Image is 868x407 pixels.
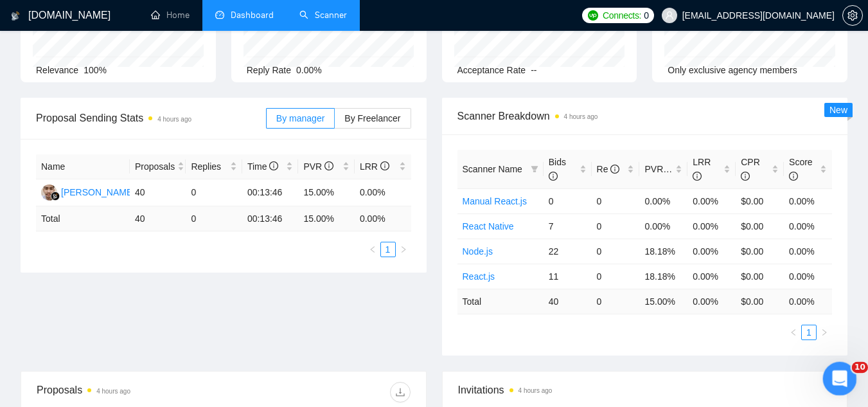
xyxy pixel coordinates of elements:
td: 0 [186,206,242,231]
td: 0.00 % [355,206,411,231]
span: Connects: [603,8,641,23]
li: 1 [801,325,817,340]
time: 4 hours ago [96,388,130,395]
a: AI[PERSON_NAME] [41,186,135,197]
span: 0 [644,8,649,23]
span: info-circle [789,172,798,181]
td: 22 [544,239,592,264]
span: LRR [693,157,711,181]
span: Bids [549,157,566,181]
a: homeHome [151,10,190,21]
span: info-circle [549,172,558,181]
td: 15.00 % [298,206,355,231]
span: LRR [360,161,389,172]
a: React Native [463,221,514,231]
span: right [820,329,828,336]
span: 0.00% [296,65,322,75]
span: By manager [276,113,324,123]
td: 0 [592,264,640,289]
td: 0.00% [355,179,411,206]
button: setting [842,5,863,26]
img: logo [11,6,20,26]
td: $0.00 [736,264,784,289]
span: setting [843,10,862,21]
li: Next Page [396,242,411,257]
li: 1 [380,242,396,257]
td: 40 [544,289,592,314]
span: info-circle [380,161,389,170]
td: 0.00% [784,213,832,239]
span: info-circle [693,172,702,181]
span: info-circle [741,172,750,181]
a: setting [842,10,863,21]
span: -- [531,65,536,75]
time: 4 hours ago [157,116,191,123]
td: 15.00 % [639,289,687,314]
td: 00:13:46 [242,206,299,231]
td: 0 [186,179,242,206]
span: PVR [303,161,333,172]
td: 18.18% [639,264,687,289]
td: 7 [544,213,592,239]
td: 0.00% [687,213,736,239]
span: By Freelancer [344,113,400,123]
img: AI [41,185,57,201]
span: Invitations [458,382,832,398]
span: left [790,329,797,336]
span: Only exclusive agency members [668,65,797,75]
button: right [396,242,411,257]
td: 0.00 % [784,289,832,314]
th: Name [36,154,130,179]
td: $ 0.00 [736,289,784,314]
a: 1 [802,325,816,339]
div: Proposals [37,382,224,402]
span: Proposals [135,159,175,174]
span: left [369,246,376,253]
img: gigradar-bm.png [51,192,60,201]
span: Scanner Breakdown [457,108,833,124]
td: 0.00% [784,239,832,264]
button: right [817,325,832,340]
time: 4 hours ago [518,387,553,394]
td: 0.00% [784,188,832,213]
li: Previous Page [786,325,801,340]
span: filter [528,159,541,179]
td: 0 [592,289,640,314]
td: 0.00% [639,188,687,213]
span: info-circle [324,161,333,170]
li: Next Page [817,325,832,340]
span: Proposal Sending Stats [36,110,266,126]
button: left [365,242,380,257]
span: Scanner Name [463,164,522,174]
span: Re [597,164,620,174]
td: 0.00% [639,213,687,239]
span: PVR [644,164,675,174]
div: [PERSON_NAME] [61,185,135,199]
span: info-circle [610,165,619,174]
td: 18.18% [639,239,687,264]
td: 0.00% [784,264,832,289]
span: dashboard [215,10,224,19]
a: React.js [463,271,495,282]
button: left [786,325,801,340]
span: Acceptance Rate [457,65,526,75]
time: 4 hours ago [564,113,598,120]
td: Total [36,206,130,231]
td: 15.00% [298,179,355,206]
td: 0 [592,213,640,239]
td: $0.00 [736,239,784,264]
th: Replies [186,154,242,179]
td: 0 [592,188,640,213]
iframe: Intercom live chat [823,362,857,396]
span: right [400,246,407,253]
span: Score [789,157,813,181]
td: 00:13:46 [242,179,299,206]
span: info-circle [269,161,278,170]
a: Manual React.js [463,196,527,206]
td: 40 [130,179,186,206]
td: 0.00% [687,188,736,213]
span: download [391,387,410,397]
td: 0.00% [687,264,736,289]
td: 0 [544,188,592,213]
span: Relevance [36,65,78,75]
